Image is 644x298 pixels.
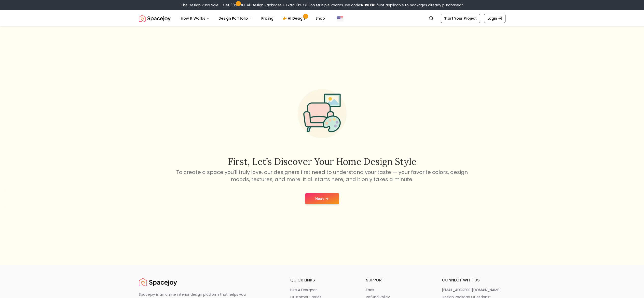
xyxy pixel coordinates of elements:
button: Design Portfolio [214,13,256,23]
p: faqs [366,287,374,292]
a: Pricing [257,13,278,23]
span: Use code: [344,3,376,8]
a: hire a designer [290,287,354,292]
nav: Global [139,10,505,26]
h6: connect with us [442,277,505,283]
a: Login [484,14,505,23]
h2: First, let’s discover your home design style [175,156,469,167]
p: hire a designer [290,287,317,292]
b: RUSH30 [361,3,376,8]
a: faqs [366,287,430,292]
img: United States [337,15,343,21]
button: How It Works [177,13,213,23]
a: Spacejoy [139,13,171,23]
span: *Not applicable to packages already purchased* [376,3,463,8]
p: [EMAIL_ADDRESS][DOMAIN_NAME] [442,287,501,292]
div: The Design Rush Sale – Get 30% OFF All Design Packages + Extra 10% OFF on Multiple Rooms. [181,3,463,8]
a: Shop [311,13,329,23]
img: Spacejoy Logo [139,277,177,287]
a: Start Your Project [441,14,480,23]
img: Spacejoy Logo [139,13,171,23]
a: AI Design [279,13,310,23]
h6: quick links [290,277,354,283]
button: Next [305,193,339,204]
img: Start Style Quiz Illustration [290,81,355,146]
a: [EMAIL_ADDRESS][DOMAIN_NAME] [442,287,505,292]
a: Spacejoy [139,277,177,287]
h6: support [366,277,430,283]
nav: Main [177,13,329,23]
p: To create a space you'll truly love, our designers first need to understand your taste — your fav... [175,169,469,183]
